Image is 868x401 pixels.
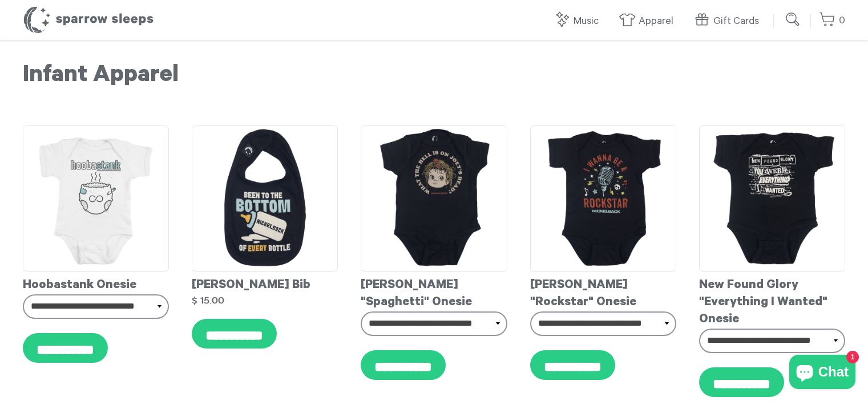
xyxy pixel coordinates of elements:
a: 0 [819,9,845,33]
a: Apparel [619,9,679,34]
img: Nickelback-Rockstaronesie_grande.jpg [530,125,676,272]
img: NewFoundGlory-EverythingIWantedOnesie_grande.jpg [699,125,845,272]
img: Nickelback-JoeysHeadonesie_grande.jpg [361,125,507,272]
div: [PERSON_NAME] "Rockstar" Onesie [530,272,676,311]
div: Hoobastank Onesie [23,272,169,294]
inbox-online-store-chat: Shopify online store chat [786,355,859,392]
a: Gift Cards [693,9,765,34]
a: Music [554,9,604,34]
div: [PERSON_NAME] "Spaghetti" Onesie [361,272,507,311]
img: Hoobastank-DiaperOnesie_grande.jpg [23,125,169,272]
strong: $ 15.00 [192,295,224,305]
div: New Found Glory "Everything I Wanted" Onesie [699,272,845,329]
img: NickelbackBib_grande.jpg [192,125,338,272]
h1: Sparrow Sleeps [23,6,154,34]
h1: Infant Apparel [23,63,845,91]
input: Submit [782,8,805,31]
div: [PERSON_NAME] Bib [192,272,338,294]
